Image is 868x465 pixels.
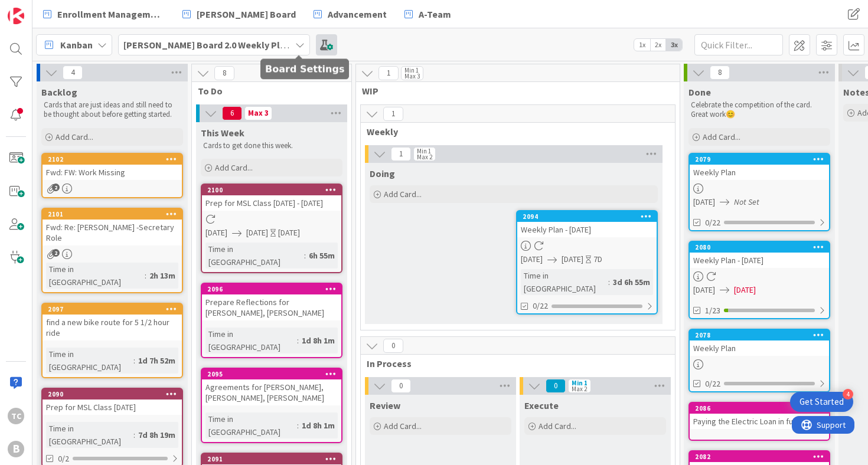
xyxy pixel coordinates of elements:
[43,154,182,165] div: 2102
[517,211,657,222] div: 2094
[145,269,146,282] span: :
[43,220,182,245] div: Fwd: Re: [PERSON_NAME] -Secretary Role
[203,141,340,150] p: Cards to get done this week.
[43,399,182,415] div: Prep for MSL Class [DATE]
[41,86,77,98] span: Backlog
[202,369,341,405] div: 2095Agreements for [PERSON_NAME], [PERSON_NAME], [PERSON_NAME]
[202,379,341,405] div: Agreements for [PERSON_NAME], [PERSON_NAME], [PERSON_NAME]
[800,396,844,408] div: Get Started
[60,38,93,52] span: Kanban
[201,368,342,443] a: 2095Agreements for [PERSON_NAME], [PERSON_NAME], [PERSON_NAME]Time in [GEOGRAPHIC_DATA]:1d 8h 1m
[546,379,566,393] span: 0
[207,455,341,463] div: 2091
[8,441,24,457] div: B
[690,165,829,180] div: Weekly Plan
[533,300,548,312] span: 0/22
[690,242,829,253] div: 2080
[694,34,783,55] input: Quick Filter...
[539,421,576,431] span: Add Card...
[205,412,297,438] div: Time in [GEOGRAPHIC_DATA]
[58,453,69,465] span: 0/2
[710,66,730,80] span: 8
[690,403,829,429] div: 2086Paying the Electric Loan in full?
[391,379,411,393] span: 0
[248,110,269,116] div: Max 3
[214,66,234,80] span: 8
[690,340,829,356] div: Weekly Plan
[705,217,720,229] span: 0/22
[688,402,830,441] a: 2086Paying the Electric Loan in full?
[517,211,657,237] div: 2094Weekly Plan - [DATE]
[608,276,610,289] span: :
[562,253,583,266] span: [DATE]
[790,392,853,412] div: Open Get Started checklist, remaining modules: 4
[43,165,182,180] div: Fwd: FW: Work Missing
[202,185,341,195] div: 2100
[297,419,299,432] span: :
[370,399,400,411] span: Review
[133,354,135,367] span: :
[419,7,451,21] span: A-Team
[328,7,387,21] span: Advancement
[690,253,829,268] div: Weekly Plan - [DATE]
[44,100,181,120] p: Cards that are just ideas and still need to be thought about before getting started.
[521,269,608,295] div: Time in [GEOGRAPHIC_DATA]
[695,404,829,412] div: 2086
[57,7,165,21] span: Enrollment Management
[8,408,24,424] div: TC
[688,241,830,319] a: 2080Weekly Plan - [DATE][DATE][DATE]1/23
[693,196,715,208] span: [DATE]
[734,284,756,296] span: [DATE]
[207,370,341,378] div: 2095
[202,284,341,320] div: 2096Prepare Reflections for [PERSON_NAME], [PERSON_NAME]
[391,147,411,161] span: 1
[205,243,304,268] div: Time in [GEOGRAPHIC_DATA]
[688,86,711,98] span: Done
[705,378,720,390] span: 0/22
[201,283,342,358] a: 2096Prepare Reflections for [PERSON_NAME], [PERSON_NAME]Time in [GEOGRAPHIC_DATA]:1d 8h 1m
[43,315,182,340] div: find a new bike route for 5 1/2 hour ride
[215,162,253,173] span: Add Card...
[367,126,660,137] span: Weekly
[299,419,338,432] div: 1d 8h 1m
[297,334,299,347] span: :
[207,186,341,194] div: 2100
[726,109,735,119] span: 😊
[517,222,657,237] div: Weekly Plan - [DATE]
[690,451,829,462] div: 2082
[690,154,829,165] div: 2079
[521,253,543,266] span: [DATE]
[52,184,60,191] span: 2
[843,389,853,399] div: 4
[417,154,432,160] div: Max 2
[46,422,133,448] div: Time in [GEOGRAPHIC_DATA]
[63,66,83,80] span: 4
[135,428,178,441] div: 7d 8h 19m
[306,4,394,25] a: Advancement
[197,7,296,21] span: [PERSON_NAME] Board
[705,304,720,317] span: 1/23
[146,269,178,282] div: 2h 13m
[695,243,829,251] div: 2080
[695,155,829,163] div: 2079
[175,4,303,25] a: [PERSON_NAME] Board
[202,195,341,211] div: Prep for MSL Class [DATE] - [DATE]
[688,329,830,392] a: 2078Weekly Plan0/22
[46,263,145,289] div: Time in [GEOGRAPHIC_DATA]
[650,39,666,51] span: 2x
[202,294,341,320] div: Prepare Reflections for [PERSON_NAME], [PERSON_NAME]
[572,386,587,392] div: Max 2
[198,85,337,97] span: To Do
[634,39,650,51] span: 1x
[43,209,182,220] div: 2101
[135,354,178,367] div: 1d 7h 52m
[417,148,431,154] div: Min 1
[690,330,829,340] div: 2078
[278,227,300,239] div: [DATE]
[384,421,422,431] span: Add Card...
[690,154,829,180] div: 2079Weekly Plan
[246,227,268,239] span: [DATE]
[8,8,24,24] img: Visit kanbanzone.com
[690,330,829,356] div: 2078Weekly Plan
[384,189,422,199] span: Add Card...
